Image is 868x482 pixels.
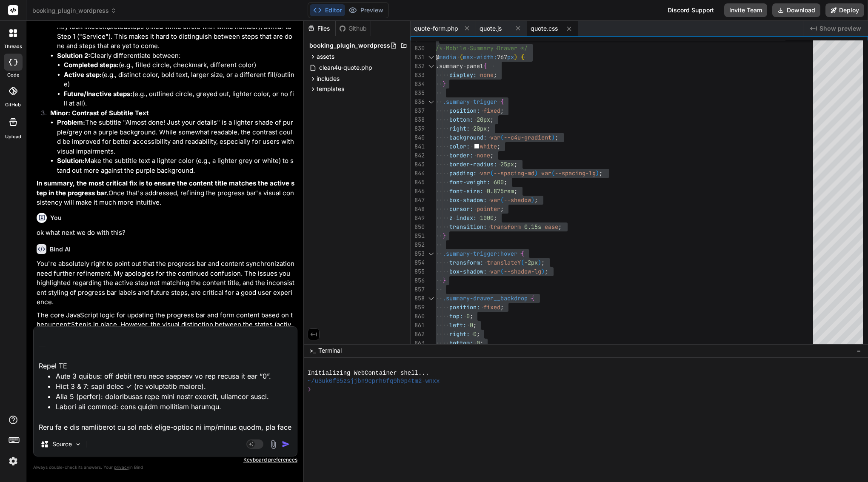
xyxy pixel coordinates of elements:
span: white [480,143,497,150]
span: quote.css [531,24,558,33]
img: icon [282,440,290,448]
div: 836 [411,97,425,106]
h6: Bind AI [50,245,71,254]
label: code [7,71,19,79]
span: quote-form.php [414,24,458,33]
button: Download [772,3,820,17]
label: GitHub [5,101,21,108]
span: display: [449,71,477,79]
span: var [541,169,551,177]
span: box-shadow: [449,196,487,204]
span: { [521,53,524,61]
p: Source [52,440,72,448]
span: --shadow-lg [504,268,541,275]
strong: Completed steps: [64,61,119,69]
div: 862 [411,330,425,339]
span: .summary-trigger [443,98,497,106]
span: border: [449,151,473,159]
span: --c4u-gradient [504,134,551,141]
label: threads [4,43,22,50]
div: 831 [411,53,425,62]
span: ( [521,259,524,266]
span: z-index: [449,214,477,222]
span: } [443,80,446,88]
strong: In summary, the most critical fix is to ensure the content title matches the active step in the p... [37,179,294,197]
span: bottom: [449,116,473,123]
span: --shadow [504,196,531,204]
span: ( [500,196,504,204]
span: ; [477,330,480,338]
li: (e.g., filled circle, checkmark, different color) [64,60,296,70]
strong: Solution 2: [57,51,90,60]
span: ) [551,134,555,141]
span: ( [460,53,463,61]
span: left: [449,321,466,329]
img: settings [6,454,20,468]
span: position: [449,107,480,114]
span: } [443,277,446,284]
span: transform: [449,259,483,266]
div: 845 [411,178,425,187]
span: ; [490,116,494,123]
span: .summary-trigger:hover [443,250,517,257]
span: quote.js [480,24,502,33]
div: 843 [411,160,425,169]
span: fixed [483,107,500,114]
span: --spacing-md [494,169,534,177]
span: .summary-panel [436,62,483,70]
div: 860 [411,312,425,321]
span: ( [551,169,555,177]
div: Click to collapse the range. [425,97,437,106]
span: border-radius: [449,160,497,168]
span: ) [534,169,538,177]
div: 849 [411,214,425,222]
div: Click to collapse the range. [425,294,437,303]
p: The core JavaScript logic for updating the progress bar and form content based on the is in place... [37,311,296,349]
p: You're absolutely right to point out that the progress bar and content synchronization need furth... [37,259,296,307]
span: ; [558,223,562,231]
div: 855 [411,267,425,276]
span: @ [436,53,439,61]
span: var [480,169,490,177]
span: 0 [470,321,473,329]
span: { [500,98,504,106]
span: ; [480,339,483,347]
span: cursor: [449,205,473,213]
span: ) [596,169,599,177]
div: 858 [411,294,425,303]
img: Pick Models [74,441,82,448]
span: ) [514,53,517,61]
strong: Solution: [57,157,85,165]
h6: You [50,214,62,222]
span: transform [490,223,521,231]
span: } [443,232,446,240]
span: font-weight: [449,178,490,186]
button: − [855,344,863,357]
span: max-width: [463,53,497,61]
span: ; [500,107,504,114]
span: ) [538,259,541,266]
span: ( [490,169,494,177]
div: 830 [411,44,425,53]
span: { [483,62,487,70]
div: Files [304,24,335,33]
strong: Problem: [57,118,85,126]
span: 0 [477,339,480,347]
div: 853 [411,249,425,258]
span: ; [514,160,517,168]
span: { [521,250,524,257]
span: /* Mobile Summary Drawer */ [436,44,528,52]
strong: Minor: Contrast of Subtitle Text [50,109,149,117]
div: 851 [411,231,425,240]
div: 832 [411,62,425,71]
span: booking_plugin_wordpress [309,41,390,50]
span: position: [449,303,480,311]
span: ; [490,151,494,159]
span: translateY [487,259,521,266]
label: Upload [5,133,21,140]
span: booking_plugin_wordpress [32,6,117,15]
span: 0 [473,330,477,338]
span: { [531,294,534,302]
li: Steps 3 ("Date") and 4 ("Contact") currently look like steps (filled white circle with white numb... [57,13,296,51]
code: currentStep [44,320,86,329]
